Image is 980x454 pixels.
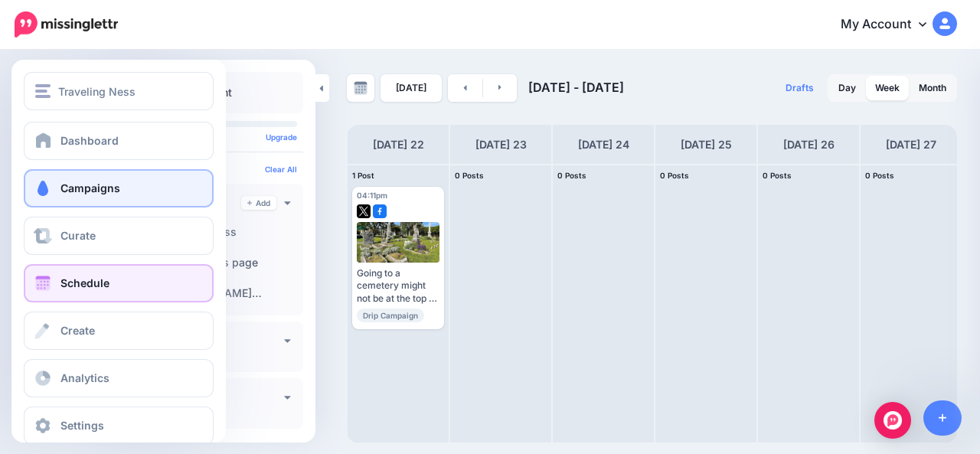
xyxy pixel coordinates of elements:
span: Analytics [60,371,109,384]
div: Open Intercom Messenger [874,402,911,439]
span: Campaigns [60,181,120,194]
span: Create [60,324,95,337]
span: 0 Posts [557,171,586,180]
a: [DATE] [381,74,442,102]
a: Dashboard [24,122,214,160]
a: Settings [24,407,214,445]
span: Drip Campaign [357,309,424,322]
a: Analytics [24,359,214,397]
a: Add [241,196,276,210]
a: My Account [825,6,957,44]
span: [DATE] - [DATE] [528,80,624,95]
button: Traveling Ness [24,72,214,110]
a: Upgrade [266,132,297,142]
span: 0 Posts [660,171,689,180]
a: Clear All [265,165,297,174]
img: menu.png [35,84,51,98]
a: Create [24,312,214,350]
span: 1 Post [352,171,374,180]
a: Campaigns [24,169,214,207]
a: Curate [24,217,214,255]
span: Settings [60,419,104,432]
img: Missinglettr [15,11,118,38]
img: calendar-grey-darker.png [354,81,367,95]
span: Schedule [60,276,109,289]
span: 04:11pm [357,191,387,200]
h4: [DATE] 26 [783,136,835,154]
span: Drafts [786,83,814,93]
h4: [DATE] 25 [681,136,732,154]
h4: [DATE] 24 [578,136,629,154]
span: Traveling Ness [58,83,136,100]
h4: [DATE] 23 [475,136,527,154]
div: Going to a cemetery might not be at the top of your Memphis to do list but find out why this beau... [357,267,439,305]
span: 0 Posts [865,171,894,180]
a: Week [866,76,909,100]
h4: [DATE] 22 [373,136,424,154]
a: Drafts [776,74,823,102]
span: Curate [60,229,96,242]
img: facebook-square.png [373,204,387,218]
a: Schedule [24,264,214,302]
span: 0 Posts [763,171,792,180]
span: 0 Posts [455,171,484,180]
img: twitter-square.png [357,204,371,218]
a: Day [829,76,865,100]
a: Month [910,76,955,100]
h4: [DATE] 27 [886,136,936,154]
span: Dashboard [60,134,119,147]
